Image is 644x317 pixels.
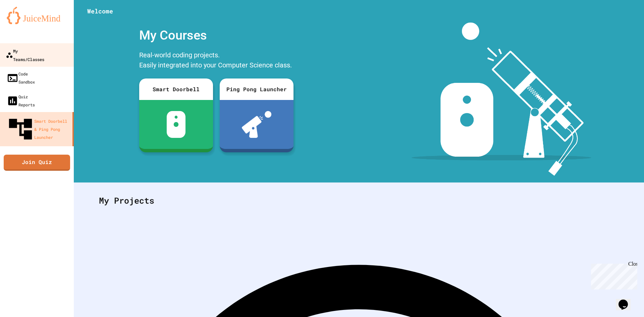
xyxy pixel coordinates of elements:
[412,22,591,176] img: banner-image-my-projects.png
[242,111,272,138] img: ppl-with-ball.png
[6,47,44,63] div: My Teams/Classes
[220,78,293,100] div: Ping Pong Launcher
[136,48,297,73] div: Real-world coding projects. Easily integrated into your Computer Science class.
[7,70,35,86] div: Code Sandbox
[7,93,35,109] div: Quiz Reports
[167,111,186,138] img: sdb-white.svg
[7,115,70,143] div: Smart Doorbell & Ping Pong Launcher
[4,155,70,171] a: Join Quiz
[3,3,46,43] div: Chat with us now!Close
[588,261,637,289] iframe: chat widget
[7,7,67,24] img: logo-orange.svg
[136,22,297,48] div: My Courses
[139,78,213,100] div: Smart Doorbell
[616,290,637,310] iframe: chat widget
[92,188,626,214] div: My Projects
